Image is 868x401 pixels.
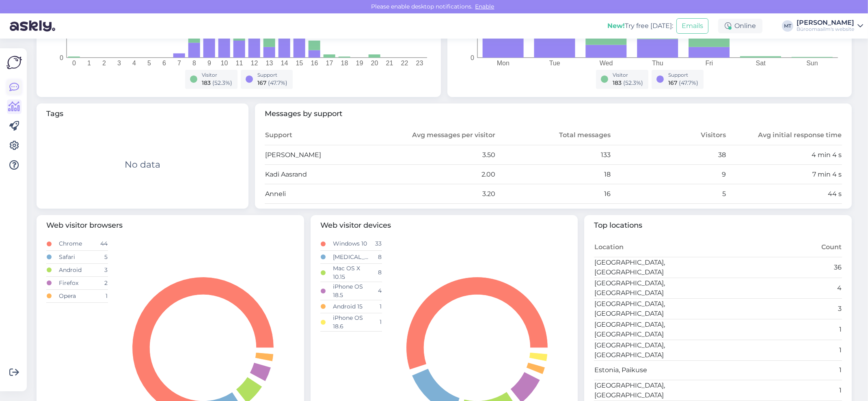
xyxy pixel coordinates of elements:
th: Visitors [611,126,726,145]
div: Try free [DATE]: [607,21,673,31]
td: 38 [611,145,726,165]
td: Windows 10 [333,237,369,250]
td: [GEOGRAPHIC_DATA], [GEOGRAPHIC_DATA] [594,340,718,360]
td: [GEOGRAPHIC_DATA], [GEOGRAPHIC_DATA] [594,380,718,401]
span: Web visitor browsers [46,220,294,231]
tspan: 30 [467,33,474,40]
tspan: 23 [416,60,423,67]
th: Support [265,126,380,145]
td: 1 [718,319,842,340]
tspan: 11 [236,60,243,67]
tspan: 0 [72,60,76,67]
tspan: 18 [341,60,348,67]
td: Android 15 [333,300,369,313]
tspan: Sun [806,60,818,67]
span: Tags [46,108,239,119]
td: 2.00 [380,165,495,184]
td: 36 [718,257,842,278]
tspan: 2 [102,60,106,67]
tspan: 12 [251,60,258,67]
span: ( 47.7 %) [679,79,699,86]
td: 1 [369,313,382,331]
td: 18 [496,165,611,184]
span: Top locations [594,220,842,231]
tspan: 15 [296,60,303,67]
div: Visitor [202,71,233,79]
tspan: 5 [147,60,151,67]
td: 3.50 [380,145,495,165]
a: [PERSON_NAME]Büroomaailm's website [797,19,863,32]
td: 33 [369,237,382,250]
img: Askly Logo [6,55,22,70]
td: Anneli [265,184,380,204]
span: Web visitor devices [320,220,568,231]
td: [MEDICAL_DATA] [333,250,369,263]
td: [GEOGRAPHIC_DATA], [GEOGRAPHIC_DATA] [594,319,718,340]
td: Mac OS X 10.15 [333,263,369,282]
td: Android [58,263,95,276]
span: Messages by support [265,108,842,119]
b: New! [607,22,625,30]
td: 4 [369,282,382,300]
td: iPhone OS 18.5 [333,282,369,300]
tspan: 14 [281,60,288,67]
tspan: 20 [371,60,378,67]
tspan: Tue [549,60,560,67]
td: 1 [718,360,842,380]
tspan: 19 [356,60,363,67]
div: Online [718,19,762,33]
td: Chrome [58,237,95,250]
tspan: Sat [756,60,766,67]
tspan: 3 [117,60,121,67]
span: ( 52.3 %) [213,79,233,86]
td: [GEOGRAPHIC_DATA], [GEOGRAPHIC_DATA] [594,298,718,319]
td: 1 [369,300,382,313]
tspan: Mon [497,60,510,67]
div: Büroomaailm's website [797,26,854,32]
tspan: 0 [471,54,474,61]
tspan: 9 [207,60,211,67]
span: ( 52.3 %) [624,79,643,86]
tspan: 13 [266,60,273,67]
span: Enable [473,3,497,10]
tspan: 8 [192,60,196,67]
td: 1 [718,380,842,401]
td: 4 min 4 s [727,145,842,165]
tspan: 0 [60,54,63,61]
td: 4 [718,278,842,298]
th: Location [594,237,718,257]
th: Avg initial response time [727,126,842,145]
div: No data [125,158,160,171]
div: Visitor [613,71,643,79]
tspan: Fri [706,60,713,67]
td: Opera [58,289,95,302]
tspan: 10 [221,60,228,67]
tspan: 1 [87,60,91,67]
td: [PERSON_NAME] [265,145,380,165]
div: MT [782,20,793,32]
td: 3 [96,263,108,276]
tspan: Wed [600,60,613,67]
span: 183 [613,79,622,86]
tspan: 21 [386,60,393,67]
span: 183 [202,79,211,86]
span: 167 [258,79,267,86]
td: 44 s [727,184,842,204]
td: 133 [496,145,611,165]
span: 167 [669,79,678,86]
td: 9 [611,165,726,184]
div: Support [258,71,288,79]
td: [GEOGRAPHIC_DATA], [GEOGRAPHIC_DATA] [594,257,718,278]
td: 8 [369,263,382,282]
tspan: 20 [56,33,63,40]
tspan: 4 [132,60,136,67]
td: 2 [96,276,108,289]
td: Safari [58,250,95,263]
th: Count [718,237,842,257]
td: iPhone OS 18.6 [333,313,369,331]
td: 7 min 4 s [727,165,842,184]
th: Total messages [496,126,611,145]
td: 5 [96,250,108,263]
div: [PERSON_NAME] [797,19,854,26]
tspan: 7 [177,60,181,67]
